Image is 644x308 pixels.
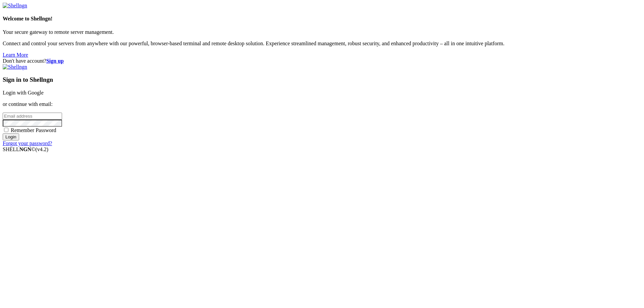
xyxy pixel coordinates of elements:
span: SHELL © [3,146,48,152]
p: Your secure gateway to remote server management. [3,29,641,35]
input: Remember Password [4,128,8,132]
a: Sign up [46,58,64,64]
img: Shellngn [3,3,27,9]
p: Connect and control your servers from anywhere with our powerful, browser-based terminal and remo... [3,41,641,47]
div: Don't have account? [3,58,641,64]
span: Remember Password [11,127,56,133]
span: 4.2.0 [36,146,49,152]
h4: Welcome to Shellngn! [3,16,641,22]
a: Login with Google [3,90,44,96]
p: or continue with email: [3,101,641,107]
input: Email address [3,113,62,120]
img: Shellngn [3,64,27,70]
input: Login [3,133,19,140]
a: Learn More [3,52,28,58]
a: Forgot your password? [3,140,52,146]
b: NGN [19,146,32,152]
h3: Sign in to Shellngn [3,76,641,83]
